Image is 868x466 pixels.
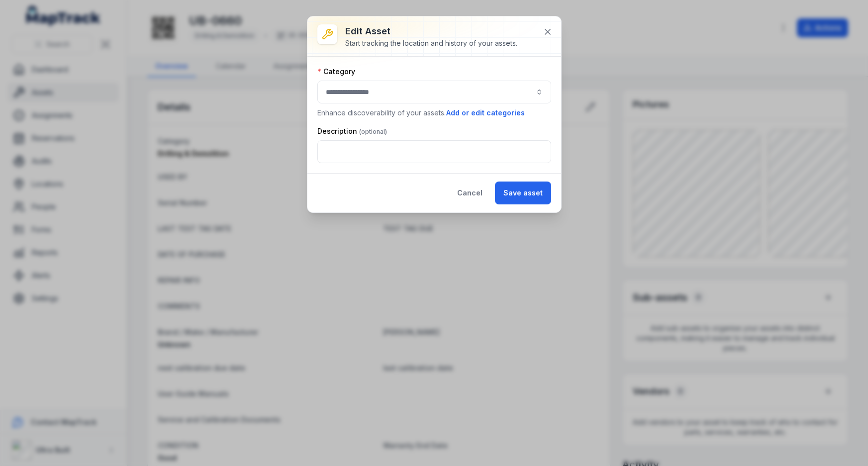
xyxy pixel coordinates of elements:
[317,107,551,118] p: Enhance discoverability of your assets.
[345,38,517,48] div: Start tracking the location and history of your assets.
[449,182,491,204] button: Cancel
[495,182,551,204] button: Save asset
[317,67,355,77] label: Category
[446,107,525,118] button: Add or edit categories
[317,126,387,136] label: Description
[345,24,517,38] h3: Edit asset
